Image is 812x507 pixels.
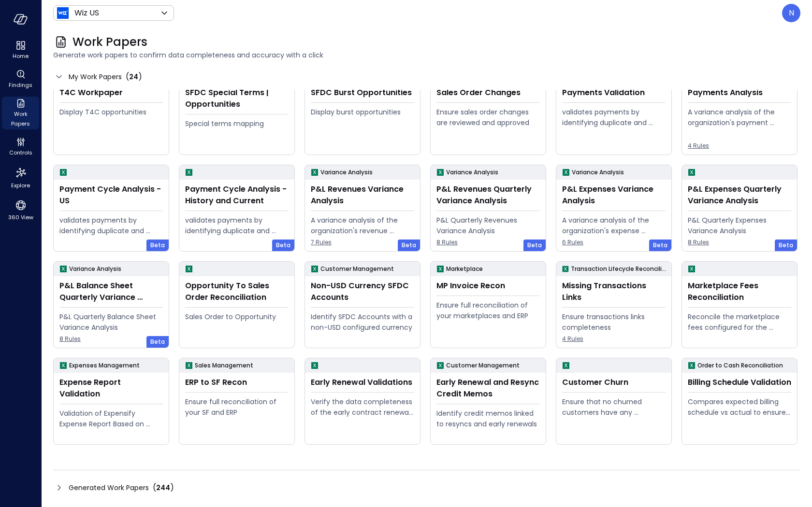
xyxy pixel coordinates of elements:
[562,334,666,344] span: 4 Rules
[311,396,414,418] div: Verify the data completeness of the early contract renewal process
[436,408,540,429] div: Identify credit memos linked to resyncs and early renewals
[562,311,666,333] div: Ensure transactions links completeness
[320,264,394,274] p: Customer Management
[653,240,667,250] span: Beta
[436,215,540,236] div: P&L Quarterly Revenues Variance Analysis
[311,107,414,117] div: Display burst opportunities
[126,71,142,83] div: ( )
[311,280,414,303] div: Non-USD Currency SFDC Accounts
[571,264,667,274] p: Transaction Lifecycle Reconciliation
[150,337,165,347] span: Beta
[53,50,800,60] span: Generate work papers to confirm data completeness and accuracy with a click
[185,396,289,418] div: Ensure full reconciliation of your SF and ERP
[562,183,666,207] div: P&L Expenses Variance Analysis
[74,7,99,19] p: Wiz US
[436,238,540,247] span: 8 Rules
[320,168,373,177] p: Variance Analysis
[688,280,791,303] div: Marketplace Fees Reconciliation
[688,87,791,99] div: Payments Analysis
[688,238,791,247] span: 8 Rules
[69,264,121,274] p: Variance Analysis
[688,396,791,418] div: Compares expected billing schedule vs actual to ensure timely and compliant invoicing
[69,71,122,82] span: My Work Papers
[311,87,414,99] div: SFDC Burst Opportunities
[311,183,414,207] div: P&L Revenues Variance Analysis
[688,311,791,333] div: Reconcile the marketplace fees configured for the Opportunity to the actual fees being paid
[572,168,624,177] p: Variance Analysis
[688,107,791,128] div: A variance analysis of the organization's payment transactions
[446,168,498,177] p: Variance Analysis
[2,68,39,91] div: Findings
[436,377,540,400] div: Early Renewal and Resync Credit Memos
[13,51,29,61] span: Home
[311,215,414,236] div: A variance analysis of the organization's revenue accounts
[2,164,39,191] div: Explore
[72,34,147,50] span: Work Papers
[185,183,289,207] div: Payment Cycle Analysis - History and Current
[402,240,416,250] span: Beta
[153,482,174,493] div: ( )
[782,4,800,22] div: Noy Vadai
[688,183,791,207] div: P&L Expenses Quarterly Variance Analysis
[436,183,540,207] div: P&L Revenues Quarterly Variance Analysis
[688,377,791,388] div: Billing Schedule Validation
[789,7,794,19] p: N
[59,107,163,117] div: Display T4C opportunities
[779,240,793,250] span: Beta
[436,300,540,321] div: Ensure full reconciliation of your marketplaces and ERP
[436,280,540,292] div: MP Invoice Recon
[562,396,666,418] div: Ensure that no churned customers have any remaining open invoices
[562,107,666,128] div: validates payments by identifying duplicate and erroneous entries.
[156,483,170,493] span: 244
[59,311,163,333] div: P&L Quarterly Balance Sheet Variance Analysis
[311,238,414,247] span: 7 Rules
[59,280,163,303] div: P&L Balance Sheet Quarterly Variance Analysis
[57,7,69,19] img: Icon
[59,334,163,344] span: 8 Rules
[436,87,540,99] div: Sales Order Changes
[2,97,39,129] div: Work Papers
[129,72,138,82] span: 24
[185,87,289,110] div: SFDC Special Terms | Opportunities
[185,118,289,129] div: Special terms mapping
[69,482,149,493] span: Generated Work Papers
[59,183,163,207] div: Payment Cycle Analysis - US
[562,377,666,388] div: Customer Churn
[8,212,33,222] span: 360 View
[527,240,542,250] span: Beta
[9,80,32,90] span: Findings
[185,280,289,303] div: Opportunity To Sales Order Reconciliation
[697,361,783,370] p: Order to Cash Reconciliation
[562,215,666,236] div: A variance analysis of the organization's expense accounts
[185,311,289,322] div: Sales Order to Opportunity
[562,238,666,247] span: 6 Rules
[311,377,414,388] div: Early Renewal Validations
[150,240,165,250] span: Beta
[562,280,666,303] div: Missing Transactions Links
[562,87,666,99] div: Payments Validation
[59,87,163,99] div: T4C Workpaper
[11,181,30,190] span: Explore
[185,377,289,388] div: ERP to SF Recon
[446,361,520,370] p: Customer Management
[185,215,289,236] div: validates payments by identifying duplicate and erroneous entries.
[436,107,540,128] div: Ensure sales order changes are reviewed and approved
[59,215,163,236] div: validates payments by identifying duplicate and erroneous entries.
[276,240,290,250] span: Beta
[688,215,791,236] div: P&L Quarterly Expenses Variance Analysis
[69,361,140,370] p: Expenses Management
[446,264,483,274] p: Marketplace
[6,109,35,128] span: Work Papers
[311,311,414,333] div: Identify SFDC Accounts with a non-USD configured currency
[2,197,39,223] div: 360 View
[59,408,163,429] div: Validation of Expensify Expense Report Based on policy
[2,135,39,158] div: Controls
[2,39,39,62] div: Home
[195,361,253,370] p: Sales Management
[59,377,163,400] div: Expense Report Validation
[9,148,32,157] span: Controls
[688,141,791,151] span: 4 Rules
